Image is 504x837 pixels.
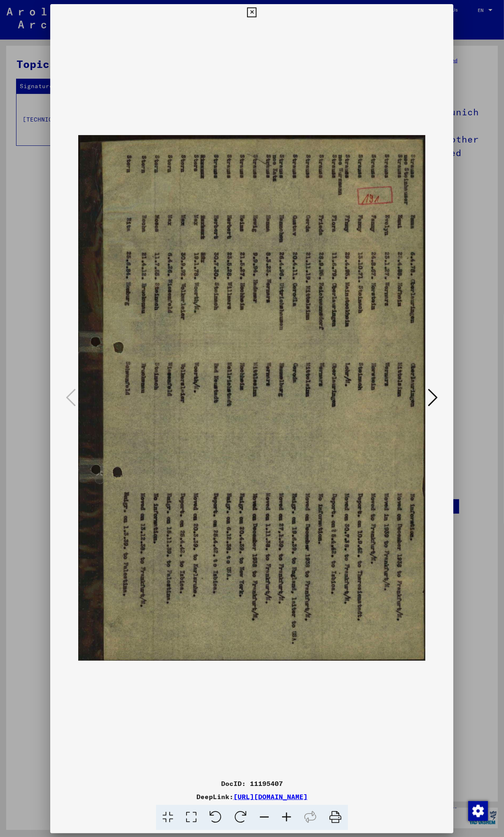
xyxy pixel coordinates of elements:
img: Change consent [468,801,488,821]
div: Change consent [468,801,488,821]
img: 001.jpg [78,21,425,775]
a: [URL][DOMAIN_NAME] [233,793,308,801]
div: DocID: 11195407 [50,779,453,788]
div: DeepLink: [50,792,453,802]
